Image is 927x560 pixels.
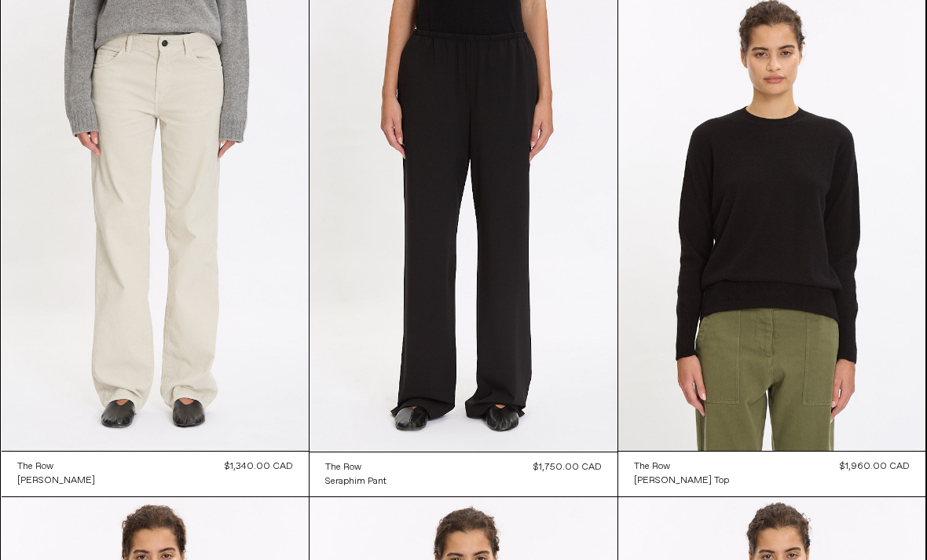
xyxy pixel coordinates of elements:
a: [PERSON_NAME] [17,474,95,488]
a: [PERSON_NAME] Top [634,474,729,488]
a: The Row [17,459,95,474]
div: Seraphim Pant [325,475,387,489]
a: Seraphim Pant [325,474,387,489]
div: [PERSON_NAME] [17,474,95,488]
div: $1,960.00 CAD [840,459,910,474]
div: The Row [17,460,53,474]
a: The Row [634,459,729,474]
div: The Row [325,461,361,474]
div: $1,750.00 CAD [533,460,602,474]
div: [PERSON_NAME] Top [634,474,729,488]
a: The Row [325,460,387,474]
div: The Row [634,460,670,474]
div: $1,340.00 CAD [225,459,293,474]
